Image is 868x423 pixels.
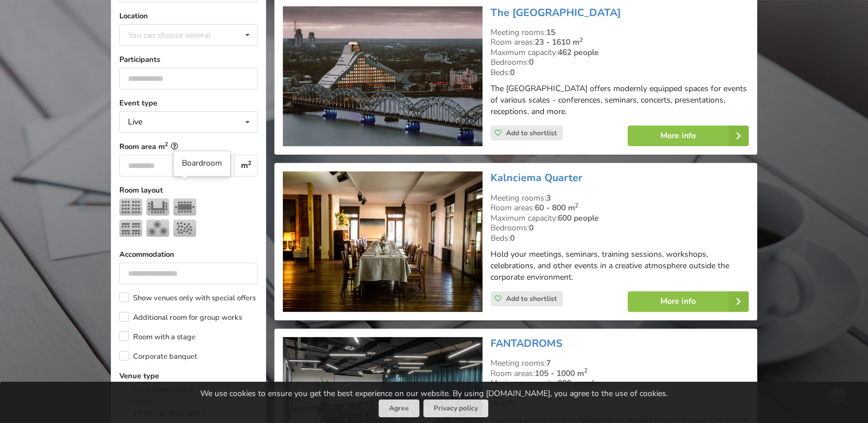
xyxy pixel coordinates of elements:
button: Agree [379,399,419,417]
strong: 0 [510,67,515,78]
div: You can choose several [125,28,236,41]
strong: 462 people [558,47,599,58]
a: Privacy policy [423,399,488,417]
label: Event type [119,97,258,109]
strong: 15 [546,27,555,38]
label: Additional room for group works [119,312,242,323]
div: Room areas: [491,369,749,379]
a: Kalnciema Quarter [491,171,582,185]
label: Room layout [119,185,258,196]
a: FANTADROMS [491,336,562,350]
strong: 0 [529,222,534,233]
div: Maximum capacity: [491,48,749,58]
label: Room area m [119,141,258,152]
strong: 60 - 800 m [535,202,578,213]
span: Add to shortlist [506,294,557,303]
a: More info [628,291,749,312]
sup: 2 [248,159,251,167]
sup: 2 [575,201,578,210]
div: Maximum capacity: [491,213,749,224]
p: Hold your meetings, seminars, training sessions, workshops, celebrations, and other events in a c... [491,249,749,283]
strong: 23 - 1610 m [535,37,583,48]
strong: 105 - 1000 m [535,368,587,379]
strong: 0 [529,57,534,68]
div: Meeting rooms: [491,193,749,203]
img: Theater [119,198,142,216]
label: Participants [119,54,258,65]
strong: 900 people [558,378,599,389]
div: Bedrooms: [491,223,749,233]
label: Accommodation [119,249,258,260]
label: Location [119,10,258,22]
div: Boardroom [182,158,222,169]
div: Room areas: [491,203,749,213]
img: Banquet [146,220,169,237]
div: Room areas: [491,37,749,48]
p: The [GEOGRAPHIC_DATA] offers modernly equipped spaces for events of various scales - conferences,... [491,83,749,117]
label: Venue type [119,370,258,382]
sup: 2 [579,36,583,44]
label: Corporate banquet [119,351,197,362]
strong: 600 people [558,213,599,224]
img: U-shape [146,198,169,216]
img: Conference centre | Riga | The National Library of Latvia [283,6,482,147]
div: Beds: [491,233,749,244]
div: Bedrooms: [491,57,749,68]
img: Classroom [119,220,142,237]
a: More info [628,126,749,146]
div: Maximum capacity: [491,378,749,389]
img: Reception [173,220,196,237]
sup: 2 [165,140,168,148]
div: Beds: [491,68,749,78]
div: m [234,155,258,177]
strong: 3 [546,193,551,203]
div: Meeting rooms: [491,358,749,369]
div: Live [128,118,142,126]
strong: 0 [510,233,515,244]
img: table_icon_2_off.png [173,198,196,216]
strong: 7 [546,358,551,369]
img: Unusual venues | Riga | Kalnciema Quarter [283,171,482,312]
label: Show venues only with special offers [119,292,256,304]
a: The [GEOGRAPHIC_DATA] [491,6,621,19]
sup: 2 [584,366,587,375]
span: Add to shortlist [506,128,557,138]
div: Meeting rooms: [491,28,749,38]
label: Room with a stage [119,331,196,343]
